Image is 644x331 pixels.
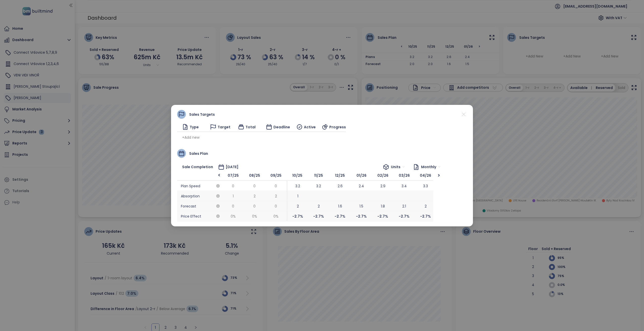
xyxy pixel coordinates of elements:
[275,183,277,189] span: 0
[329,171,351,181] span: 12/25
[222,171,244,181] span: 07/25
[287,211,308,221] span: -2.7 %
[391,163,405,171] span: Units
[189,151,208,156] span: Sales Plan
[359,183,364,189] span: 2.4
[415,171,436,181] span: 04/26
[246,124,256,130] span: Total
[402,203,406,209] span: 2.1
[233,193,234,199] span: 1
[308,171,329,181] span: 11/25
[244,171,265,181] span: 08/25
[329,211,351,221] span: -2.7 %
[436,173,442,178] div: >
[265,171,287,181] span: 09/25
[273,124,290,130] span: Deadline
[189,111,215,117] span: Sales Targets
[295,183,300,189] span: 3.2
[232,203,234,209] span: 0
[318,203,320,209] span: 2
[423,183,428,189] span: 3.3
[297,193,298,199] span: 1
[177,201,222,211] span: Forecast
[265,211,287,221] span: 0 %
[425,203,427,209] span: 2
[253,203,256,209] span: 0
[287,171,308,181] span: 10/25
[316,183,321,189] span: 3.2
[372,171,393,181] span: 02/26
[401,183,407,189] span: 3.4
[232,183,234,189] span: 0
[372,211,393,221] span: -2.7 %
[275,193,277,199] span: 2
[393,171,415,181] span: 03/26
[393,211,415,221] span: -2.7 %
[308,211,329,221] span: -2.7 %
[359,203,363,209] span: 1.5
[216,172,222,178] div: <
[415,211,436,221] span: -2.7 %
[244,211,265,221] span: 0 %
[222,211,244,221] span: 0 %
[190,124,199,130] span: Type
[351,171,372,181] span: 01/26
[254,193,256,199] span: 2
[226,164,238,170] span: [DATE]
[421,163,441,171] span: Monthly
[338,183,343,189] span: 2.6
[218,124,230,130] span: Target
[177,191,222,201] span: Absorption
[275,203,277,209] span: 0
[304,124,316,130] span: Active
[182,135,199,140] span: + Add new
[253,183,256,189] span: 0
[329,124,346,130] span: Progress
[380,183,385,189] span: 2.9
[297,203,299,209] span: 2
[381,203,385,209] span: 1.8
[351,211,372,221] span: -2.7 %
[177,181,222,191] span: Plan Speed
[338,203,342,209] span: 1.6
[177,211,222,221] span: Price Effect
[182,164,213,170] span: Sale Completion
